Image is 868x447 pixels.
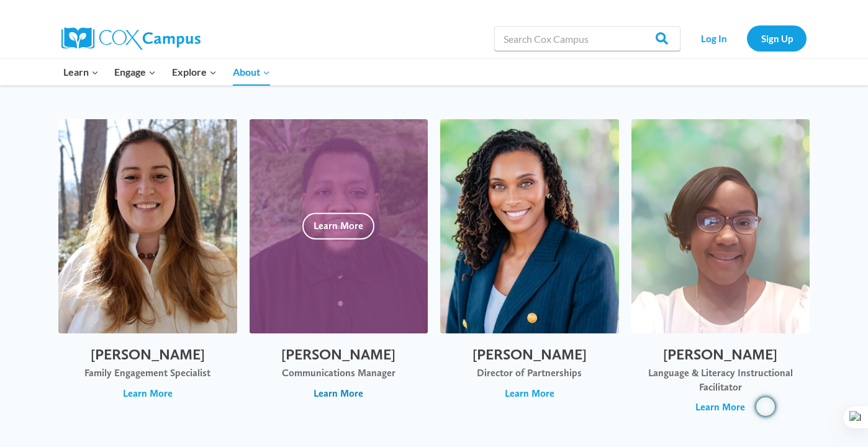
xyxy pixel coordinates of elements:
button: [PERSON_NAME] Language & Literacy Instructional Facilitator Learn More [631,119,810,427]
nav: Primary Navigation [55,59,278,85]
button: Child menu of Learn [55,59,107,85]
h2: [PERSON_NAME] [71,346,225,364]
div: Communications Manager [262,366,416,380]
img: Cox Campus [61,27,201,50]
nav: Secondary Navigation [687,25,807,51]
span: Learn More [314,387,363,400]
button: [PERSON_NAME] Family Engagement Specialist Learn More [58,119,237,427]
h2: [PERSON_NAME] [453,346,607,364]
button: Child menu of Explore [164,59,225,85]
div: Family Engagement Specialist [71,366,225,380]
a: Log In [687,25,741,51]
h2: [PERSON_NAME] [262,346,416,364]
div: Language & Literacy Instructional Facilitator [644,366,798,394]
h2: [PERSON_NAME] [644,346,798,364]
button: Child menu of About [225,59,278,85]
div: Director of Partnerships [453,366,607,380]
span: Learn More [123,387,173,400]
span: Learn More [695,400,745,414]
button: Child menu of Engage [107,59,165,85]
button: [PERSON_NAME] Director of Partnerships Learn More [440,119,619,427]
a: Sign Up [747,25,807,51]
span: Learn More [505,387,554,400]
input: Search Cox Campus [494,26,680,51]
button: [PERSON_NAME] Communications Manager Learn More [250,119,428,427]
